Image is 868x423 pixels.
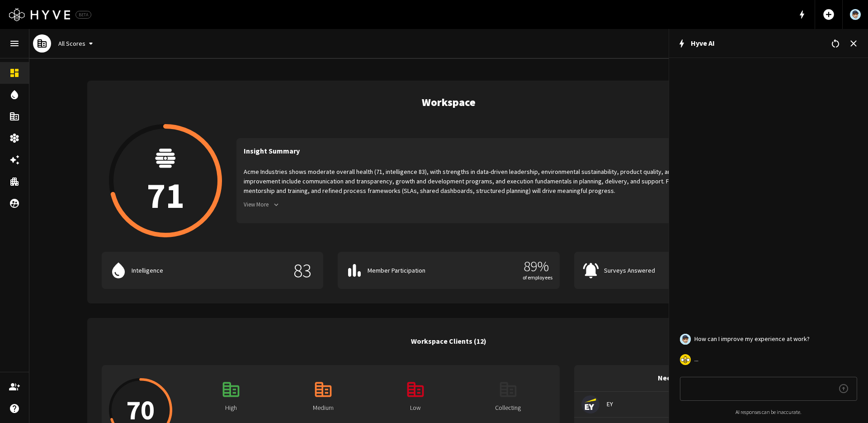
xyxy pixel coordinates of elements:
h2: Hyve AI [691,39,826,48]
p: Medium [313,403,334,413]
img: efdfb62a51f14e4621b944d22935e28a.jpeg [680,334,691,345]
span: ... [694,355,857,364]
button: Reset Conversation [826,34,844,53]
span: EY [607,399,774,409]
button: Add [819,5,839,24]
p: 83 [289,261,316,280]
span: add_circle [822,8,835,21]
p: Intelligence [132,266,286,275]
h5: Workspace [422,95,476,110]
button: Intelligence83 [102,252,324,289]
button: 71 [109,124,222,237]
p: Acme Industries shows moderate overall health (71, intelligence 83), with strengths in data-drive... [244,167,789,196]
a: EY [574,392,796,417]
h6: Needs Attention [658,372,712,384]
p: Low [410,403,421,413]
p: AI responses can be inaccurate. [680,408,857,416]
h6: Insight Summary [244,145,300,163]
img: ey.com [581,395,599,413]
button: All Scores [55,35,100,52]
p: 71 [146,177,184,213]
span: water_drop [9,89,20,100]
button: View More [244,198,282,212]
span: How can I improve my experience at work? [694,334,857,344]
div: BETA [75,11,91,19]
img: User Avatar [850,9,861,20]
h6: Workspace Clients (12) [411,336,486,347]
span: water_drop [109,261,128,280]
